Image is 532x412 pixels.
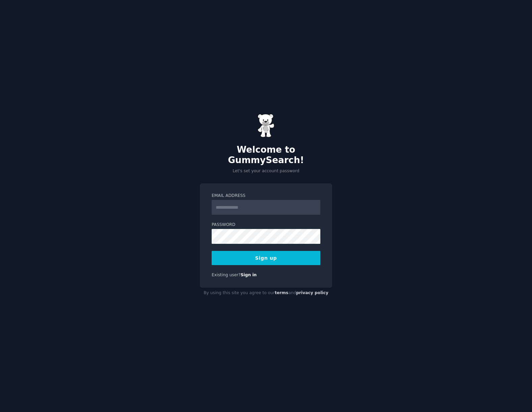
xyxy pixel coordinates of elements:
a: terms [275,290,288,295]
img: Gummy Bear [258,114,274,137]
div: By using this site you agree to our and [200,288,332,299]
a: Sign in [241,273,257,277]
label: Email Address [212,193,320,199]
button: Sign up [212,251,320,265]
p: Let's set your account password [200,168,332,174]
label: Password [212,222,320,228]
h2: Welcome to GummySearch! [200,145,332,166]
a: privacy policy [296,290,328,295]
span: Existing user? [212,273,241,277]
